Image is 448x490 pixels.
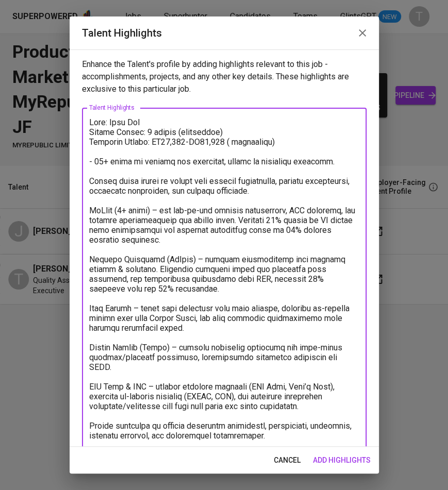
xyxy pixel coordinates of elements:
h2: Talent Highlights [82,25,367,41]
span: add highlights [313,454,371,467]
textarea: Lore: Ipsu Dol Sitame Consec: 9 adipis (elitseddoe) Temporin Utlabo: ET27,382-DO81,928 ( magnaali... [89,117,359,450]
button: add highlights [309,451,375,470]
span: cancel [274,454,301,467]
p: Enhance the Talent's profile by adding highlights relevant to this job - accomplishments, project... [82,58,367,95]
button: cancel [270,451,305,470]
